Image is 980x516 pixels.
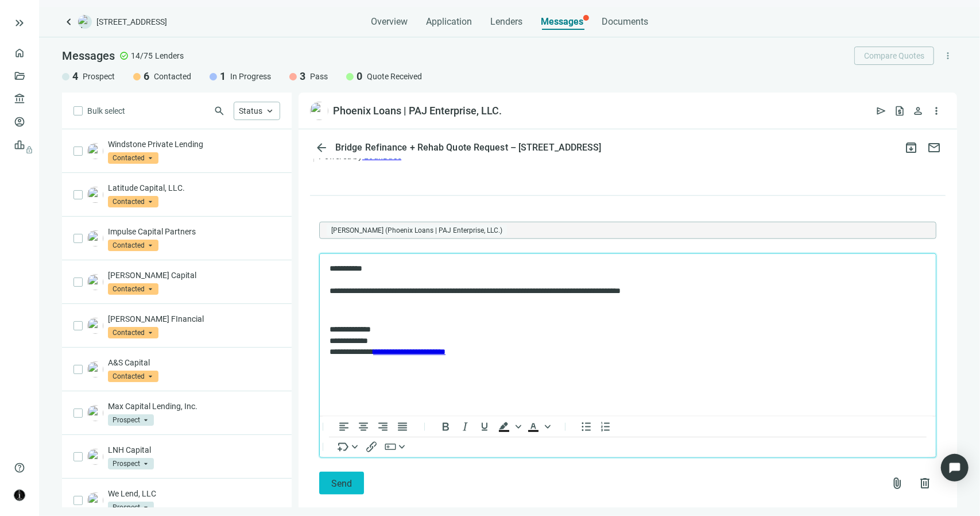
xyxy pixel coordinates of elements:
[927,141,941,155] span: mail
[230,71,271,82] span: In Progress
[96,16,167,28] span: [STREET_ADDRESS]
[310,136,333,159] button: arrow_back
[239,106,262,115] span: Status
[904,141,918,155] span: archive
[475,420,494,434] button: Underline
[490,16,522,28] span: Lenders
[576,420,596,434] button: Bullet list
[265,106,275,116] span: keyboard_arrow_up
[927,102,946,120] button: more_vert
[524,420,552,434] div: Text color Black
[923,136,946,159] button: mail
[87,143,103,159] img: 8e3ff323-357c-4b3b-ab89-305c08e72d72
[214,105,225,117] span: search
[890,476,904,490] span: attach_file
[108,357,280,368] p: A&S Capital
[371,16,408,28] span: Overview
[894,105,905,117] span: request_quote
[939,47,957,65] button: more_vert
[436,420,455,434] button: Bold
[886,472,909,495] button: attach_file
[900,136,923,159] button: archive
[872,102,890,120] button: send
[943,51,953,61] span: more_vert
[912,105,924,117] span: person
[62,15,76,29] a: keyboard_arrow_left
[119,51,129,60] span: check_circle
[315,141,328,155] span: arrow_back
[494,420,523,434] div: Background color Black
[108,313,280,325] p: [PERSON_NAME] FInancial
[155,50,184,61] span: Lenders
[108,182,280,194] p: Latitude Capital, LLC.
[108,269,280,281] p: [PERSON_NAME] Capital
[541,16,583,27] span: Messages
[918,476,932,490] span: delete
[367,71,422,82] span: Quote Received
[354,420,373,434] button: Align center
[331,225,502,236] span: [PERSON_NAME] (Phoenix Loans | PAJ Enterprise, LLC.)
[83,71,115,82] span: Prospect
[14,462,25,473] span: help
[108,138,280,150] p: Windstone Private Lending
[373,420,393,434] button: Align right
[362,440,381,454] button: Insert/edit link
[108,401,280,412] p: Max Capital Lending, Inc.
[108,414,154,426] span: Prospect
[327,225,507,236] span: Josh Crumley (Phoenix Loans | PAJ Enterprise, LLC.)
[87,274,103,290] img: 9fe15743-b74c-40c5-8336-23aa1cef540e
[333,104,502,118] div: Phoenix Loans | PAJ Enterprise, LLC.
[941,454,969,482] div: Open Intercom Messenger
[596,420,615,434] button: Numbered list
[87,230,103,247] img: eac9bcc8-8a13-4e58-bd51-c55912d43eb9
[108,226,280,237] p: Impulse Capital Partners
[108,283,158,295] span: Contacted
[72,70,78,83] span: 4
[333,142,604,153] div: Bridge Refinance + Rehab Quote Request – [STREET_ADDRESS]
[331,478,352,489] span: Send
[154,71,191,82] span: Contacted
[319,472,364,495] button: Send
[909,102,927,120] button: person
[426,16,472,28] span: Application
[455,420,475,434] button: Italic
[220,70,226,83] span: 1
[62,49,115,63] span: Messages
[131,50,153,61] span: 14/75
[87,105,125,117] span: Bulk select
[931,105,942,117] span: more_vert
[14,490,25,500] img: avatar
[310,102,328,120] img: 011c33fc-cb69-43b7-85ef-7a85b699f724
[108,458,154,469] span: Prospect
[87,187,103,203] img: 73953b66-b46a-4d3b-b744-4a2207e4f75a
[602,16,648,28] span: Documents
[393,420,412,434] button: Justify
[854,47,934,65] button: Compare Quotes
[300,70,305,83] span: 3
[87,449,103,465] img: 752a897e-854d-42ee-ac89-eef40fbc2bb9
[108,488,280,499] p: We Lend, LLC
[890,102,909,120] button: request_quote
[108,444,280,456] p: LNH Capital
[334,420,354,434] button: Align left
[87,318,103,334] img: 655a01ac-4748-4068-a857-3cfdf6440bdc
[310,71,328,82] span: Pass
[334,440,362,454] button: Insert merge tag
[78,15,92,29] img: deal-logo
[108,502,154,513] span: Prospect
[108,240,158,251] span: Contacted
[357,70,362,83] span: 0
[320,254,936,416] iframe: Rich Text Area
[144,70,149,83] span: 6
[87,405,103,421] img: a36a8c80-35ff-4e26-94e7-6dea90dc31f3
[108,327,158,338] span: Contacted
[108,196,158,207] span: Contacted
[913,472,936,495] button: delete
[87,492,103,509] img: 8f695258-3e4c-43a3-bd41-48e8a58b6706
[108,152,158,164] span: Contacted
[13,16,26,30] button: keyboard_double_arrow_right
[108,371,158,382] span: Contacted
